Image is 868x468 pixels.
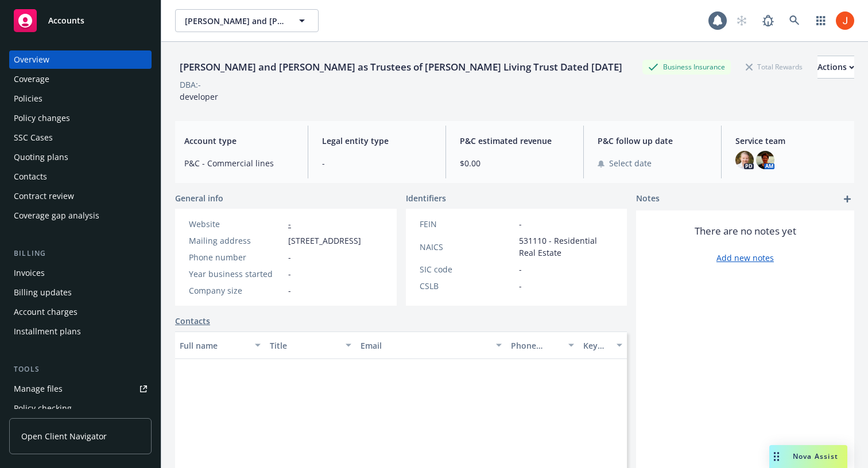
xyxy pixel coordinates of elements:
div: Mailing address [189,235,284,247]
a: Contract review [9,187,152,205]
div: CSLB [420,280,514,292]
span: - [288,268,291,280]
div: Key contact [583,340,610,352]
div: Business Insurance [642,60,731,74]
a: Installment plans [9,322,152,341]
a: Invoices [9,264,152,282]
span: - [519,280,522,292]
div: Total Rewards [740,60,808,74]
a: Account charges [9,303,152,321]
span: - [519,218,522,230]
a: Report a Bug [757,9,780,32]
span: [STREET_ADDRESS] [288,235,361,247]
button: Full name [175,331,265,359]
div: Overview [14,50,49,69]
button: Nova Assist [769,445,847,468]
button: [PERSON_NAME] and [PERSON_NAME] as Trustees of [PERSON_NAME] Living Trust Dated [DATE] [175,9,319,32]
div: Title [270,340,338,352]
span: P&C - Commercial lines [184,157,294,169]
div: Manage files [14,380,63,398]
div: Contacts [14,167,47,186]
img: photo [836,11,854,30]
div: Policy changes [14,109,70,127]
span: $0.00 [460,157,569,169]
div: Policies [14,89,42,108]
a: Add new notes [716,252,774,264]
div: Company size [189,284,284,297]
span: developer [180,91,218,102]
a: Policy checking [9,399,152,418]
a: Contacts [175,315,210,327]
span: 531110 - Residential Real Estate [519,235,614,259]
button: Phone number [506,331,579,359]
div: Phone number [511,340,561,352]
span: - [288,284,291,297]
div: Billing updates [14,283,72,302]
div: Email [361,340,489,352]
span: Identifiers [406,192,446,204]
div: Full name [180,340,248,352]
button: Title [265,331,355,359]
a: add [840,192,854,206]
a: Coverage gap analysis [9,206,152,225]
span: [PERSON_NAME] and [PERSON_NAME] as Trustees of [PERSON_NAME] Living Trust Dated [DATE] [185,15,284,27]
span: General info [175,192,223,204]
div: Billing [9,248,152,259]
span: - [519,263,522,275]
a: Overview [9,50,152,69]
div: Contract review [14,187,74,205]
a: Policy changes [9,109,152,127]
div: Policy checking [14,399,72,418]
span: - [322,157,432,169]
img: photo [756,151,774,169]
button: Email [356,331,506,359]
a: - [288,219,291,229]
span: Nova Assist [793,451,838,461]
span: Open Client Navigator [21,430,107,442]
span: Legal entity type [322,135,432,147]
a: Quoting plans [9,148,152,166]
a: Manage files [9,380,152,398]
div: Website [189,218,284,230]
div: SSC Cases [14,128,53,147]
div: Installment plans [14,322,81,341]
div: Quoting plans [14,148,68,166]
div: [PERSON_NAME] and [PERSON_NAME] as Trustees of [PERSON_NAME] Living Trust Dated [DATE] [175,60,627,75]
div: Tools [9,364,152,375]
a: Search [783,9,806,32]
span: There are no notes yet [695,224,796,238]
span: P&C follow up date [598,135,707,147]
span: Accounts [48,16,84,25]
div: Account charges [14,303,77,321]
a: SSC Cases [9,128,152,147]
span: Service team [735,135,845,147]
button: Actions [817,56,854,79]
div: Invoices [14,264,45,282]
div: Coverage gap analysis [14,206,99,225]
span: P&C estimated revenue [460,135,569,147]
div: Drag to move [769,445,784,468]
div: NAICS [420,241,514,253]
a: Accounts [9,5,152,37]
a: Billing updates [9,283,152,302]
div: Year business started [189,268,284,280]
span: - [288,251,291,263]
span: Notes [636,192,660,206]
a: Switch app [809,9,832,32]
div: Actions [817,56,854,78]
a: Contacts [9,167,152,186]
span: Account type [184,135,294,147]
div: Phone number [189,251,284,263]
a: Policies [9,89,152,108]
a: Coverage [9,70,152,88]
img: photo [735,151,754,169]
div: Coverage [14,70,49,88]
div: SIC code [420,263,514,275]
button: Key contact [579,331,627,359]
a: Start snowing [730,9,753,32]
div: DBA: - [180,79,201,91]
div: FEIN [420,218,514,230]
span: Select date [609,157,652,169]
